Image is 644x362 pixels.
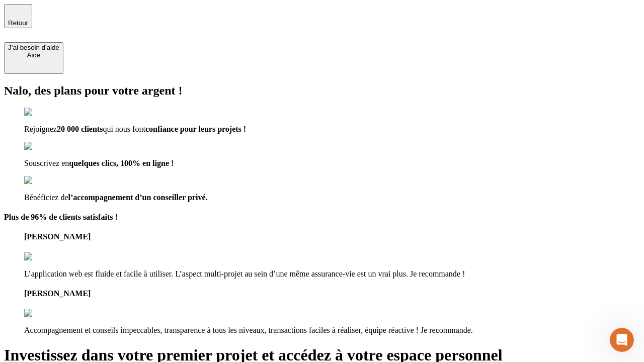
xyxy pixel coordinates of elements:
iframe: Intercom live chat [610,328,634,352]
h4: [PERSON_NAME] [24,289,640,298]
h2: Nalo, des plans pour votre argent ! [4,84,640,98]
img: checkmark [24,142,67,151]
h4: Plus de 96% de clients satisfaits ! [4,213,640,222]
span: quelques clics, 100% en ligne ! [69,159,174,167]
button: Retour [4,4,32,28]
img: reviews stars [24,252,74,261]
div: J’ai besoin d'aide [8,44,59,51]
span: l’accompagnement d’un conseiller privé. [68,193,208,202]
span: Souscrivez en [24,159,69,167]
span: Rejoignez [24,125,57,133]
div: Aide [8,51,59,59]
span: confiance pour leurs projets ! [145,125,246,133]
span: 20 000 clients [57,125,103,133]
h4: [PERSON_NAME] [24,232,640,241]
span: qui nous font [103,125,145,133]
img: checkmark [24,176,67,185]
button: J’ai besoin d'aideAide [4,42,63,74]
img: checkmark [24,108,67,117]
img: reviews stars [24,309,74,318]
span: Retour [8,19,28,27]
p: Accompagnement et conseils impeccables, transparence à tous les niveaux, transactions faciles à r... [24,326,640,335]
p: L’application web est fluide et facile à utiliser. L’aspect multi-projet au sein d’une même assur... [24,269,640,279]
span: Bénéficiez de [24,193,68,202]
